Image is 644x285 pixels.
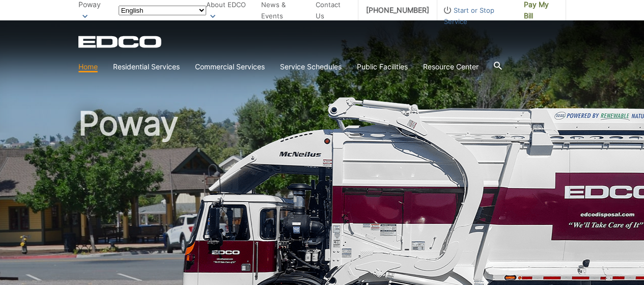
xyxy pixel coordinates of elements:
select: Select a language [119,6,206,15]
a: Service Schedules [280,61,342,72]
a: Public Facilities [357,61,408,72]
a: Commercial Services [195,61,265,72]
a: EDCD logo. Return to the homepage. [78,36,163,48]
a: Resource Center [423,61,479,72]
a: Home [78,61,98,72]
a: Residential Services [113,61,180,72]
